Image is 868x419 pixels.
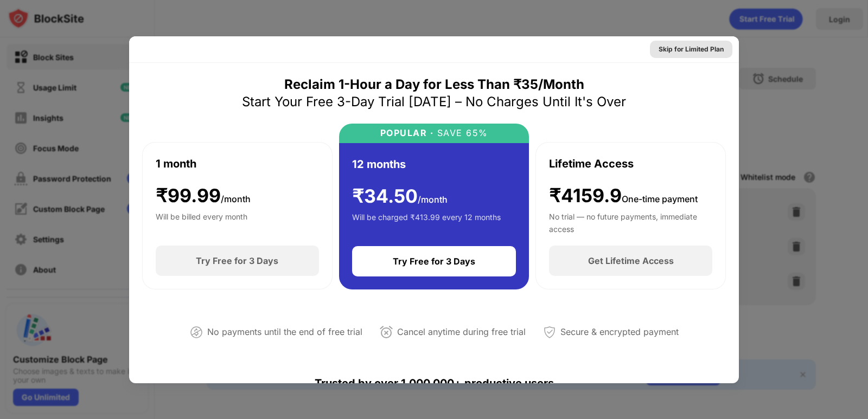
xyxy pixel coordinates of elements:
div: Get Lifetime Access [588,255,674,266]
div: Try Free for 3 Days [196,255,278,266]
div: Reclaim 1-Hour a Day for Less Than ₹35/Month [284,76,584,93]
div: Try Free for 3 Days [393,256,475,267]
div: No payments until the end of free trial [207,324,362,340]
div: Secure & encrypted payment [560,324,679,340]
div: ₹4159.9 [549,185,698,207]
div: POPULAR · [380,128,434,138]
div: ₹ 99.99 [156,185,251,207]
div: SAVE 65% [433,128,488,138]
div: No trial — no future payments, immediate access [549,211,712,233]
img: secured-payment [543,326,556,339]
div: Cancel anytime during free trial [397,324,526,340]
div: Trusted by over 1,000,000+ productive users [142,357,726,409]
img: not-paying [190,326,203,339]
div: Will be charged ₹413.99 every 12 months [352,211,501,233]
img: cancel-anytime [380,326,393,339]
div: Skip for Limited Plan [659,44,724,55]
div: 1 month [156,156,196,172]
span: /month [221,194,251,204]
div: Will be billed every month [156,211,247,233]
div: ₹ 34.50 [352,185,448,208]
span: One-time payment [622,194,698,204]
div: Lifetime Access [549,156,634,172]
span: /month [418,194,448,205]
div: Start Your Free 3-Day Trial [DATE] – No Charges Until It's Over [242,93,626,111]
div: 12 months [352,156,406,172]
